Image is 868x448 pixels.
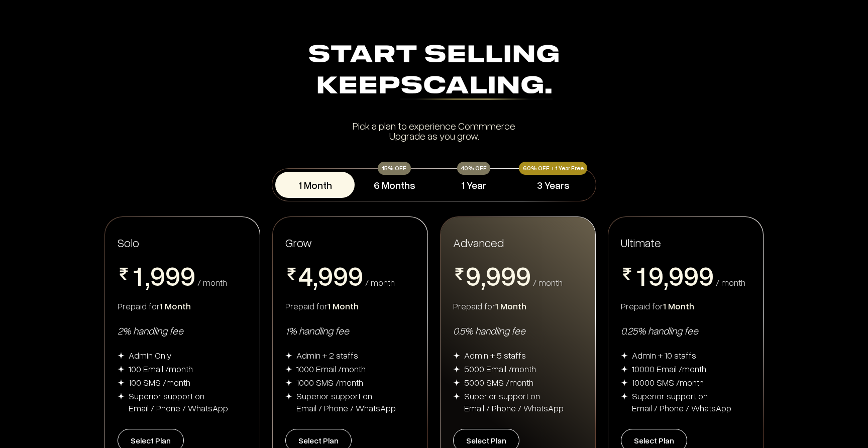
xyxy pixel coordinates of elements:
img: pricing-rupee [118,268,130,280]
div: 1000 SMS /month [296,376,363,388]
span: 9 [333,262,348,289]
div: Prepaid for [118,300,247,312]
span: 9 [150,262,165,289]
span: 9 [699,262,714,289]
img: img [285,379,292,386]
span: 1 Month [663,300,694,311]
span: 2 [130,289,145,316]
span: 4 [298,262,313,289]
div: Superior support on Email / Phone / WhatsApp [129,390,228,414]
div: Prepaid for [453,300,583,312]
div: 40% OFF [457,162,490,175]
div: 100 Email /month [129,363,193,375]
img: img [621,379,628,386]
span: 1 Month [328,300,359,311]
span: Advanced [453,235,504,250]
div: Superior support on Email / Phone / WhatsApp [296,390,396,414]
div: 100 SMS /month [129,376,190,388]
img: img [118,393,125,400]
span: , [313,262,318,292]
div: Superior support on Email / Phone / WhatsApp [632,390,731,414]
div: 1% handling fee [285,324,415,337]
img: img [118,366,125,373]
img: img [621,366,628,373]
img: img [118,352,125,359]
div: 15% OFF [378,162,411,175]
div: 2% handling fee [118,324,247,337]
button: 3 Years [513,172,593,198]
span: , [145,262,150,292]
span: , [481,262,486,292]
span: , [664,262,669,292]
span: Ultimate [621,235,661,250]
span: 1 Month [495,300,526,311]
div: Superior support on Email / Phone / WhatsApp [464,390,564,414]
img: img [453,379,460,386]
span: 1 [130,262,145,289]
div: Keep [108,71,759,102]
div: 60% OFF + 1 Year Free [519,162,587,175]
div: 0.5% handling fee [453,324,583,337]
button: 1 Month [275,172,355,198]
span: Grow [285,235,312,250]
img: img [453,393,460,400]
span: 1 Month [160,300,191,311]
span: 9 [648,262,664,289]
div: Pick a plan to experience Commmerce Upgrade as you grow. [108,121,759,141]
img: pricing-rupee [621,268,633,280]
div: Scaling. [400,75,553,100]
img: img [621,352,628,359]
span: 9 [501,262,516,289]
div: / month [365,278,395,287]
div: / month [533,278,563,287]
button: 1 Year [434,172,513,198]
span: 2 [633,289,648,316]
span: 9 [165,262,180,289]
span: 9 [348,262,363,289]
span: 9 [180,262,195,289]
div: 5000 Email /month [464,363,536,375]
div: Prepaid for [621,300,750,312]
div: Start Selling [108,40,759,102]
span: 9 [466,262,481,289]
div: 5000 SMS /month [464,376,533,388]
img: img [453,366,460,373]
span: 9 [684,262,699,289]
div: Admin + 10 staffs [632,349,696,361]
div: Admin + 5 staffs [464,349,526,361]
img: pricing-rupee [453,268,466,280]
span: 5 [298,289,313,316]
img: img [621,393,628,400]
span: 1 [633,262,648,289]
div: 10000 Email /month [632,363,706,375]
img: img [453,352,460,359]
span: 9 [669,262,684,289]
div: Admin + 2 staffs [296,349,358,361]
img: img [118,379,125,386]
div: / month [716,278,745,287]
button: 6 Months [355,172,434,198]
span: 9 [486,262,501,289]
span: 9 [318,262,333,289]
div: 0.25% handling fee [621,324,750,337]
div: 1000 Email /month [296,363,366,375]
span: 9 [516,262,531,289]
img: pricing-rupee [285,268,298,280]
img: img [285,393,292,400]
div: Prepaid for [285,300,415,312]
div: Admin Only [129,349,172,361]
img: img [285,366,292,373]
div: / month [197,278,227,287]
span: Solo [118,235,139,250]
div: 10000 SMS /month [632,376,704,388]
img: img [285,352,292,359]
